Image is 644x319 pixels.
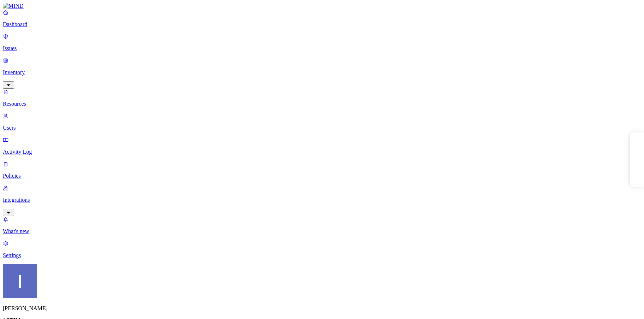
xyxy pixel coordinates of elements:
p: Inventory [3,69,641,76]
a: Dashboard [3,9,641,28]
p: [PERSON_NAME] [3,305,641,312]
p: Resources [3,101,641,107]
p: Dashboard [3,21,641,28]
a: Policies [3,161,641,179]
a: Users [3,113,641,131]
p: Policies [3,173,641,179]
p: Users [3,125,641,131]
a: Activity Log [3,137,641,155]
a: Integrations [3,185,641,215]
p: What's new [3,228,641,235]
a: What's new [3,216,641,235]
img: MIND [3,3,24,9]
p: Integrations [3,197,641,203]
a: Resources [3,89,641,107]
p: Settings [3,252,641,259]
p: Activity Log [3,149,641,155]
a: Issues [3,33,641,52]
a: Inventory [3,57,641,88]
p: Issues [3,45,641,52]
img: Itai Schwartz [3,264,37,298]
a: MIND [3,3,641,9]
a: Settings [3,240,641,259]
